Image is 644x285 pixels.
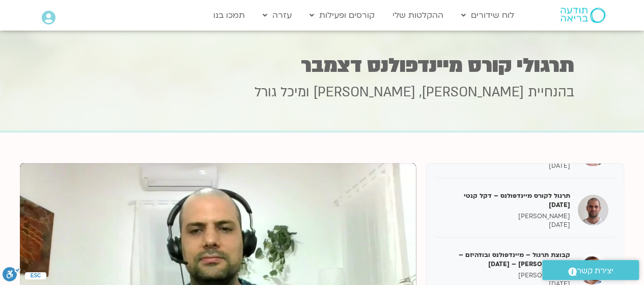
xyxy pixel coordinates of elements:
[387,6,449,25] a: ההקלטות שלי
[528,83,574,101] span: בהנחיית
[442,212,570,221] p: [PERSON_NAME]
[442,250,570,269] h5: קבוצת תרגול – מיינדפולנס ובודהיזם – [PERSON_NAME] – [DATE]
[561,8,605,23] img: תודעה בריאה
[578,254,608,284] img: קבוצת תרגול – מיינדפולנס ובודהיזם – רון כהנא – 18/12/24
[442,221,570,229] p: [DATE]
[208,6,250,25] a: תמכו בנו
[70,56,574,75] h1: תרגולי קורס מיינדפולנס דצמבר
[442,271,570,280] p: [PERSON_NAME]
[456,6,519,25] a: לוח שידורים
[577,264,613,278] span: יצירת קשר
[442,162,570,170] p: [DATE]
[304,6,380,25] a: קורסים ופעילות
[442,191,570,210] h5: תרגול לקורס מיינדפולנס – דקל קנטי [DATE]
[258,6,297,25] a: עזרה
[578,195,608,225] img: תרגול לקורס מיינדפולנס – דקל קנטי 18/12/24
[542,260,639,280] a: יצירת קשר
